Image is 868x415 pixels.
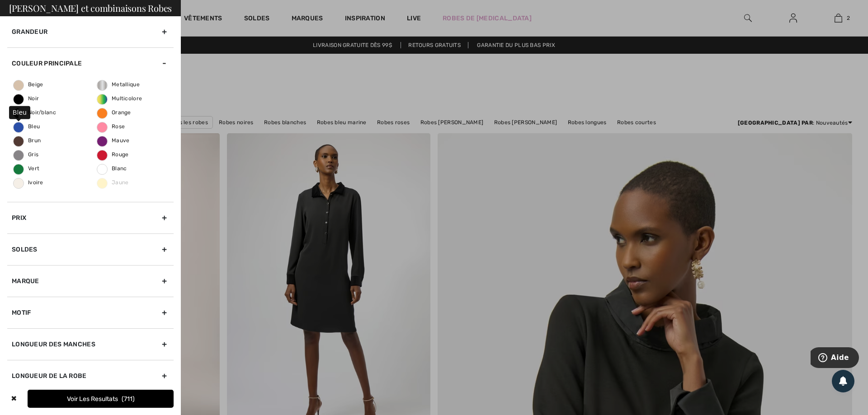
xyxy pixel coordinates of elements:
div: Bleu [9,106,30,119]
span: Gris [14,151,38,158]
div: ✖ [7,390,20,408]
span: Multicolore [97,95,142,102]
div: Prix [7,202,174,233]
span: Jaune [97,179,129,186]
div: Couleur Principale [7,47,174,79]
span: Brun [14,137,41,144]
span: Vert [14,165,39,172]
span: Rouge [97,151,129,158]
span: Mauve [97,137,130,144]
iframe: Ouvre un widget dans lequel vous pouvez trouver plus d’informations [811,347,859,370]
button: Voir les resultats711 [28,390,174,408]
div: Longueur de la robe [7,360,174,392]
div: Marque [7,265,174,297]
div: Motif [7,297,174,328]
span: 711 [122,395,135,403]
span: Metallique [97,81,140,88]
div: Soldes [7,233,174,265]
span: Bleu [14,123,40,130]
span: Orange [97,109,131,116]
span: Rose [97,123,125,130]
span: Noir/blanc [14,109,56,116]
span: Ivoire [14,179,43,186]
span: Beige [14,81,43,88]
span: Noir [14,95,39,102]
div: Longueur des manches [7,328,174,360]
div: Grandeur [7,16,174,47]
span: Blanc [97,165,127,172]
